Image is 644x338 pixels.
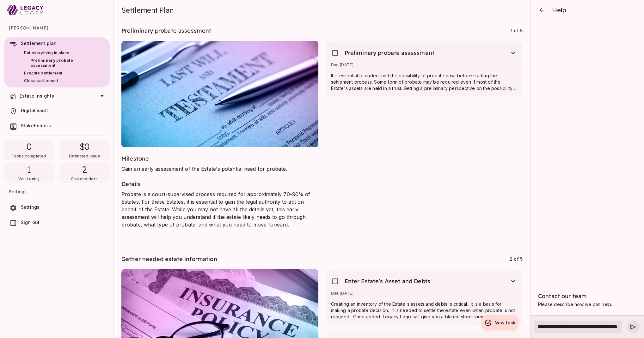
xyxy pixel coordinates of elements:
[121,180,141,188] span: Details
[121,166,287,172] span: Gain an early assessment of the Estate's potential need for probate.
[24,50,69,55] span: Put everything in place
[18,176,40,181] span: Vault entry
[59,163,110,183] div: 2Stakeholders
[331,73,518,92] p: It is essential to understand the possibility of probate now, before starting the settlement proc...
[326,41,523,97] div: Preliminary probate assessmentDue [DATE]It is essential to understand the possibility of probate ...
[121,6,173,15] span: Settlement Plan
[4,140,54,160] div: 0Tasks completed
[4,216,110,230] a: Sign out
[21,123,51,128] span: Stakeholders
[71,176,98,181] span: Stakeholders
[121,191,310,228] span: Probate is a court-supervised process required for approximately 70-90% of Estates. For these Est...
[21,108,48,113] span: Digital vault
[510,256,523,262] span: 2 of 5
[24,71,62,75] span: Execute settlement
[21,204,40,210] span: Settings
[4,37,110,87] a: Settlement planPut everything in placePreliminary probate assessmentExecute settlementClose settl...
[4,89,110,103] div: Estate Insights
[538,301,636,308] span: Please describe how we can help.
[494,320,516,325] span: New task
[511,28,523,33] span: 1 of 5
[4,201,110,214] a: Settings
[12,154,46,158] span: Tasks completed
[345,49,435,57] span: Preliminary probate assessment
[331,62,354,67] span: Due [DATE]
[121,27,212,34] span: Preliminary probate assessment
[27,141,32,152] span: 0
[326,269,523,325] div: Enter Estate's Asset and DebtsDue [DATE]Creating an inventory of the Estate's assets and debts is...
[21,220,40,225] span: Sign out
[4,105,110,118] a: Digital vault
[548,5,567,15] h6: Help
[345,277,431,285] span: Enter Estate's Asset and Debts
[27,164,31,175] span: 1
[538,292,636,301] span: Contact our team
[4,120,110,133] a: Stakeholders
[80,141,90,152] span: $0
[21,41,57,46] span: Settlement plan
[331,301,518,320] p: Creating an inventory of the Estate's assets and debts is critical. It is a basis for making a pr...
[24,78,58,83] span: Close settlement
[4,163,54,183] div: 1Vault entry
[9,20,105,35] span: [PERSON_NAME]
[30,58,74,68] span: Preliminary probate assessment
[121,41,318,147] img: settlement-plan
[482,315,518,330] button: New task
[9,184,105,199] span: Settings
[121,155,149,162] span: Milestone
[331,291,354,296] span: Due [DATE]
[59,140,110,160] div: $0Estimated value
[121,255,217,263] span: Gather needed estate information
[20,93,54,99] span: Estate Insights
[69,154,100,158] span: Estimated value
[82,164,87,175] span: 2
